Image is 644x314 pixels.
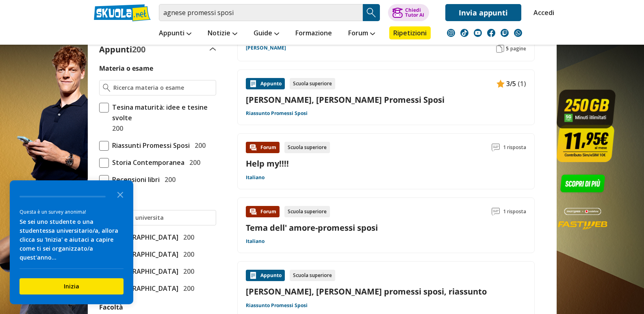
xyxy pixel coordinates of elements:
a: Italiano [246,238,265,245]
a: [PERSON_NAME], [PERSON_NAME] Promessi Sposi [246,94,526,105]
img: youtube [474,29,482,37]
div: Se sei uno studente o una studentessa universitario/a, allora clicca su 'Inizia' e aiutaci a capi... [20,217,124,262]
img: Appunti contenuto [249,271,257,279]
span: 200 [186,157,200,168]
a: Forum [346,26,377,41]
span: 1 risposta [503,142,526,153]
span: 200 [180,249,194,260]
label: Facoltà [99,303,123,312]
button: Search Button [363,4,380,21]
button: Close the survey [112,186,128,202]
span: Storia Contemporanea [109,157,184,168]
span: 200 [161,174,176,185]
img: Appunti contenuto [497,80,505,88]
img: Apri e chiudi sezione [210,48,216,51]
span: 200 [109,123,123,134]
img: instagram [447,29,455,37]
input: Ricerca universita [113,214,212,222]
a: Ripetizioni [389,26,431,39]
a: [PERSON_NAME], [PERSON_NAME] promessi sposi, riassunto [246,286,526,297]
a: Riassunto Promessi Sposi [246,302,308,309]
span: [GEOGRAPHIC_DATA] [109,283,178,294]
img: WhatsApp [514,29,522,37]
div: Forum [246,206,280,217]
div: Scuola superiore [290,270,335,281]
div: Chiedi Tutor AI [405,8,424,17]
a: Italiano [246,174,265,181]
img: Forum contenuto [249,143,257,152]
span: 200 [191,140,206,151]
div: Scuola superiore [284,142,330,153]
span: 5 [506,45,509,52]
span: 200 [180,283,194,294]
a: Guide [252,26,281,41]
div: Appunto [246,78,285,89]
label: Appunti [99,44,145,55]
a: [PERSON_NAME] [246,45,286,51]
img: Pagine [496,45,504,53]
a: Formazione [293,26,334,41]
a: Accedi [533,4,551,21]
span: [GEOGRAPHIC_DATA] [109,249,178,260]
a: Riassunto Promessi Sposi [246,110,308,117]
div: Forum [246,142,280,153]
img: Commenti lettura [492,143,500,152]
input: Ricerca materia o esame [113,84,212,92]
img: Cerca appunti, riassunti o versioni [365,6,377,19]
div: Scuola superiore [284,206,330,217]
span: 3/5 [506,78,516,89]
input: Cerca appunti, riassunti o versioni [159,4,363,21]
img: Ricerca materia o esame [103,84,111,92]
a: Tema dell' amore-promessi sposi [246,222,378,233]
img: tiktok [460,29,468,37]
div: Questa è un survey anonima! [20,208,124,216]
span: 200 [180,266,194,277]
span: pagine [510,45,526,52]
span: Tesina maturità: idee e tesine svolte [109,102,216,123]
span: (1) [518,78,526,89]
span: 200 [180,232,194,243]
img: facebook [487,29,495,37]
img: Appunti contenuto [249,80,257,88]
a: Appunti [157,26,193,41]
a: Notizie [206,26,239,41]
div: Scuola superiore [290,78,335,89]
span: 1 risposta [503,206,526,217]
label: Materia o esame [99,64,153,73]
span: [GEOGRAPHIC_DATA] [109,266,178,277]
button: Inizia [20,278,124,295]
span: Riassunti Promessi Sposi [109,140,190,151]
img: Commenti lettura [492,208,500,216]
div: Survey [10,180,133,304]
a: Invia appunti [445,4,521,21]
img: twitch [501,29,509,37]
span: [GEOGRAPHIC_DATA] [109,232,178,243]
a: Help my!!!! [246,158,289,169]
span: 200 [132,44,145,55]
div: Appunto [246,270,285,281]
img: Forum contenuto [249,208,257,216]
button: ChiediTutor AI [388,4,429,21]
span: Recensioni libri [109,174,160,185]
